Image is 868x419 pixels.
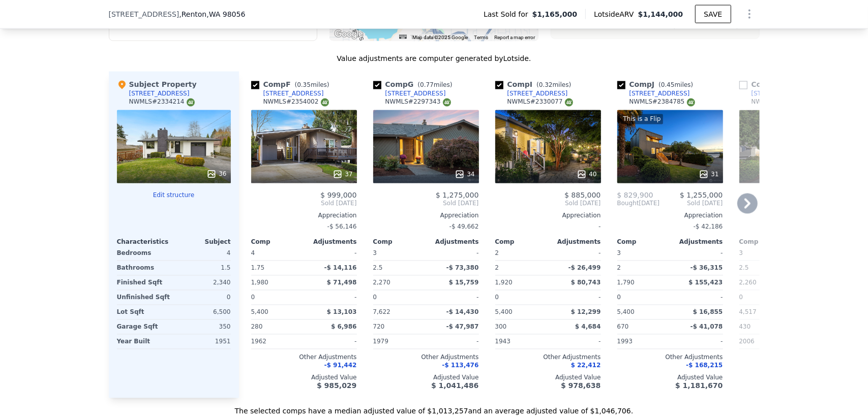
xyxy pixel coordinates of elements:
span: -$ 91,442 [324,362,357,369]
div: [DATE] [617,200,660,208]
img: NWMLS Logo [187,99,195,107]
span: -$ 168,215 [686,362,723,369]
div: Comp J [617,80,698,90]
div: 2,340 [176,276,231,290]
div: [STREET_ADDRESS] [263,90,324,98]
div: Comp [617,238,670,246]
span: 5,400 [495,309,513,316]
span: $ 13,103 [327,309,357,316]
div: NWMLS # 2354002 [263,98,329,107]
span: ( miles) [291,82,334,89]
div: 0 [176,291,231,305]
a: Report a map error [495,35,535,40]
a: [STREET_ADDRESS] [739,90,812,98]
span: -$ 49,662 [450,223,479,231]
span: 0.35 [297,82,311,89]
span: 720 [373,324,385,331]
div: Finished Sqft [117,276,172,290]
div: 4 [176,246,231,261]
div: Comp [373,238,426,246]
div: Year Built [117,335,172,349]
span: $ 1,181,670 [675,382,723,390]
div: Adjusted Value [495,374,601,382]
img: Google [332,28,366,41]
div: 34 [455,169,474,179]
a: [STREET_ADDRESS] [373,90,446,98]
div: 2 [617,261,668,275]
span: 2,260 [739,279,757,286]
span: $ 155,423 [689,279,723,286]
img: NWMLS Logo [565,99,573,107]
span: 3 [739,250,743,257]
span: Lotside ARV [594,9,638,19]
div: Characteristics [117,238,174,246]
div: - [428,246,479,261]
span: Sold [DATE] [660,200,723,208]
div: 350 [176,320,231,334]
span: $ 978,638 [561,382,601,390]
div: Other Adjustments [495,353,601,362]
span: 1,790 [617,279,635,286]
div: Appreciation [251,212,357,220]
div: Lot Sqft [117,305,172,319]
span: $ 22,412 [571,362,601,369]
div: Comp I [495,80,576,90]
span: $ 12,299 [571,309,601,316]
div: 2.5 [739,261,790,275]
div: - [428,335,479,349]
span: $ 1,041,486 [431,382,478,390]
div: - [672,335,723,349]
div: The selected comps have a median adjusted value of $1,013,257 and an average adjusted value of $1... [109,398,760,416]
div: - [550,291,601,305]
span: $ 6,986 [331,324,356,331]
div: - [550,335,601,349]
div: Adjustments [548,238,601,246]
button: SAVE [695,5,731,23]
span: -$ 14,116 [324,265,357,272]
div: - [672,291,723,305]
div: Comp [251,238,304,246]
div: Value adjustments are computer generated by Lotside . [109,53,760,63]
span: -$ 14,430 [446,309,479,316]
span: $ 1,275,000 [436,191,479,200]
span: 280 [251,324,263,331]
a: [STREET_ADDRESS] [617,90,690,98]
span: Bought [617,200,639,208]
span: 2 [495,250,499,257]
span: -$ 56,146 [327,223,357,231]
span: $ 1,255,000 [680,191,723,200]
div: Other Adjustments [739,353,845,362]
span: 1,980 [251,279,268,286]
div: 1.5 [176,261,231,275]
div: Appreciation [373,212,479,220]
span: 670 [617,324,629,331]
div: - [550,246,601,261]
span: [STREET_ADDRESS] [109,9,179,19]
span: -$ 36,315 [691,265,723,272]
span: -$ 113,476 [442,362,478,369]
div: Garage Sqft [117,320,172,334]
div: [STREET_ADDRESS] [507,90,568,98]
span: 0 [251,294,255,301]
div: Unfinished Sqft [117,291,172,305]
div: - [428,291,479,305]
div: Comp [739,238,792,246]
span: $ 80,743 [571,279,601,286]
span: 3 [617,250,621,257]
div: Other Adjustments [251,353,357,362]
div: Bathrooms [117,261,172,275]
div: - [306,335,357,349]
a: Terms (opens in new tab) [474,35,489,40]
div: NWMLS # 2384785 [630,98,695,107]
div: [STREET_ADDRESS] [630,90,690,98]
div: Other Adjustments [373,353,479,362]
span: 5,400 [251,309,268,316]
span: $ 985,029 [317,382,356,390]
div: 6,500 [176,305,231,319]
img: NWMLS Logo [321,99,329,107]
div: - [306,246,357,261]
span: 0.77 [420,82,434,89]
button: Show Options [739,4,760,24]
span: , WA 98056 [206,10,245,18]
span: ( miles) [532,82,575,89]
